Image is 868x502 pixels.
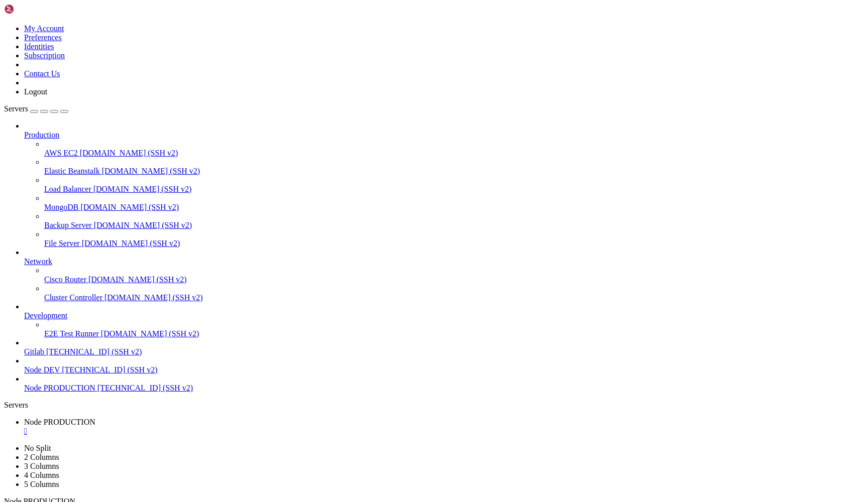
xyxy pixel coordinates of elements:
a: E2E Test Runner [DOMAIN_NAME] (SSH v2) [44,329,864,338]
a: Identities [24,42,54,51]
a: Cisco Router [DOMAIN_NAME] (SSH v2) [44,275,864,284]
a: Node DEV [TECHNICAL_ID] (SSH v2) [24,365,864,374]
span: Node PRODUCTION [24,384,95,392]
span: [DOMAIN_NAME] (SSH v2) [80,149,178,157]
a: 2 Columns [24,453,59,461]
a: My Account [24,24,64,33]
li: Backup Server [DOMAIN_NAME] (SSH v2) [44,212,864,230]
a: Production [24,131,864,140]
span: Node PRODUCTION [24,418,95,426]
a: 3 Columns [24,462,59,470]
li: Node PRODUCTION [TECHNICAL_ID] (SSH v2) [24,374,864,393]
span: [DOMAIN_NAME] (SSH v2) [80,203,179,211]
span: AWS EC2 [44,149,78,157]
a: Contact Us [24,69,60,78]
a: Preferences [24,33,62,42]
a: Backup Server [DOMAIN_NAME] (SSH v2) [44,221,864,230]
span: [DOMAIN_NAME] (SSH v2) [104,293,203,302]
span: [DOMAIN_NAME] (SSH v2) [82,239,180,247]
a: Cluster Controller [DOMAIN_NAME] (SSH v2) [44,293,864,302]
span: E2E Test Runner [44,329,99,338]
span: Production [24,131,59,139]
span: Gitlab [24,347,44,356]
a: Gitlab [TECHNICAL_ID] (SSH v2) [24,347,864,356]
span: Servers [4,104,28,113]
a: Load Balancer [DOMAIN_NAME] (SSH v2) [44,185,864,194]
a: Node PRODUCTION [TECHNICAL_ID] (SSH v2) [24,384,864,393]
li: Cluster Controller [DOMAIN_NAME] (SSH v2) [44,284,864,302]
li: Development [24,302,864,338]
a: 5 Columns [24,480,59,488]
span: File Server [44,239,80,247]
span: Cluster Controller [44,293,102,302]
span: [DOMAIN_NAME] (SSH v2) [93,185,192,193]
a: No Split [24,444,51,452]
li: Gitlab [TECHNICAL_ID] (SSH v2) [24,338,864,356]
a: MongoDB [DOMAIN_NAME] (SSH v2) [44,203,864,212]
a: Network [24,257,864,266]
a: File Server [DOMAIN_NAME] (SSH v2) [44,239,864,248]
span: [TECHNICAL_ID] (SSH v2) [62,365,157,374]
span: [DOMAIN_NAME] (SSH v2) [94,221,192,229]
li: MongoDB [DOMAIN_NAME] (SSH v2) [44,194,864,212]
span: Development [24,311,67,320]
a: Node PRODUCTION [24,418,864,436]
li: Load Balancer [DOMAIN_NAME] (SSH v2) [44,176,864,194]
span: MongoDB [44,203,78,211]
a: Subscription [24,51,65,60]
a: 4 Columns [24,471,59,479]
li: Cisco Router [DOMAIN_NAME] (SSH v2) [44,266,864,284]
li: File Server [DOMAIN_NAME] (SSH v2) [44,230,864,248]
a: Elastic Beanstalk [DOMAIN_NAME] (SSH v2) [44,167,864,176]
span: [DOMAIN_NAME] (SSH v2) [102,167,200,175]
div: Servers [4,401,864,410]
x-row: Connecting [TECHNICAL_ID]... [4,4,736,13]
li: Network [24,248,864,302]
span: Cisco Router [44,275,86,284]
span: Backup Server [44,221,92,229]
li: E2E Test Runner [DOMAIN_NAME] (SSH v2) [44,320,864,338]
a:  [24,427,864,436]
img: Shellngn [4,4,62,14]
a: Servers [4,104,68,113]
div: (0, 1) [4,13,8,21]
span: Node DEV [24,365,60,374]
li: AWS EC2 [DOMAIN_NAME] (SSH v2) [44,140,864,158]
span: [DOMAIN_NAME] (SSH v2) [101,329,199,338]
li: Production [24,121,864,248]
a: Logout [24,87,47,96]
span: Elastic Beanstalk [44,167,100,175]
span: [TECHNICAL_ID] (SSH v2) [97,384,193,392]
li: Elastic Beanstalk [DOMAIN_NAME] (SSH v2) [44,158,864,176]
span: Load Balancer [44,185,91,193]
span: [DOMAIN_NAME] (SSH v2) [88,275,187,284]
a: AWS EC2 [DOMAIN_NAME] (SSH v2) [44,149,864,158]
li: Node DEV [TECHNICAL_ID] (SSH v2) [24,356,864,374]
span: [TECHNICAL_ID] (SSH v2) [46,347,142,356]
a: Development [24,311,864,320]
span: Network [24,257,52,266]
